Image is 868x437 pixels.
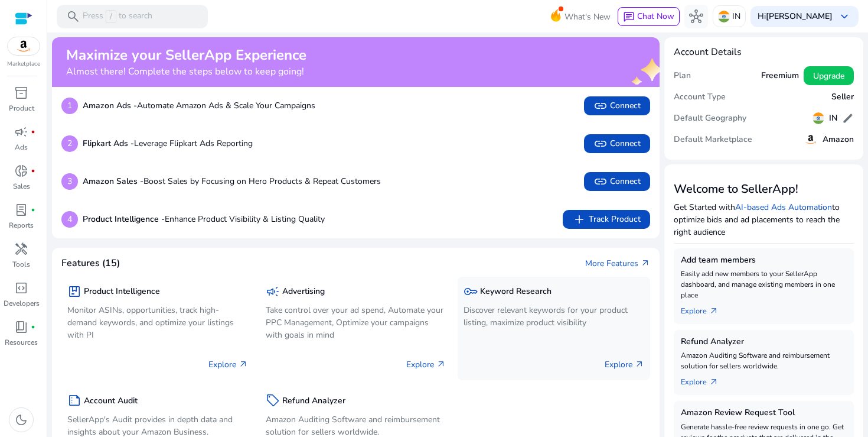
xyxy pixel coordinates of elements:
span: Connect [593,137,641,151]
span: arrow_outward [635,360,644,369]
img: in.svg [718,11,730,22]
span: search [66,9,80,24]
p: Ads [15,142,28,153]
span: arrow_outward [239,360,248,369]
span: Connect [593,174,641,189]
button: linkConnect [584,172,650,191]
p: Boost Sales by Focusing on Hero Products & Repeat Customers [83,175,381,187]
a: Explorearrow_outward [681,300,728,317]
p: Get Started with to optimize bids and ad placements to reach the right audience [674,201,854,238]
h5: Freemium [761,71,799,81]
button: hub [684,5,708,28]
p: Explore [406,358,446,371]
span: campaign [266,284,280,299]
span: fiber_manual_record [31,325,35,329]
button: chatChat Now [618,7,680,26]
p: 3 [61,173,78,190]
span: keyboard_arrow_down [837,9,851,24]
span: dark_mode [14,413,28,427]
span: Chat Now [637,11,674,22]
h5: Plan [674,71,691,81]
p: 2 [61,135,78,152]
h5: Add team members [681,255,847,266]
p: Press to search [83,10,152,23]
span: chat [623,11,635,23]
span: key [464,284,478,299]
span: What's New [564,7,611,27]
span: link [593,174,608,189]
p: Developers [4,298,40,309]
button: linkConnect [584,134,650,153]
h4: Almost there! Complete the steps below to keep going! [66,66,306,77]
span: campaign [14,125,28,139]
h5: Account Type [674,92,726,102]
h4: Features (15) [61,258,120,269]
button: addTrack Product [563,210,650,229]
h5: Keyword Research [480,287,552,297]
p: Enhance Product Visibility & Listing Quality [83,213,325,225]
span: Connect [593,99,641,113]
span: link [593,137,608,151]
span: Track Product [572,212,641,226]
h3: Welcome to SellerApp! [674,182,854,196]
img: amazon.svg [8,37,40,55]
b: Amazon Ads - [83,100,137,111]
h2: Maximize your SellerApp Experience [66,47,306,64]
span: handyman [14,242,28,256]
b: [PERSON_NAME] [766,11,833,22]
p: 1 [61,98,78,114]
h5: Seller [831,92,854,102]
button: Upgrade [804,66,854,85]
span: / [106,10,116,23]
span: hub [689,9,703,24]
b: Flipkart Ads - [83,138,134,149]
span: Upgrade [813,70,844,82]
h5: IN [829,114,837,124]
a: More Featuresarrow_outward [585,257,650,270]
span: arrow_outward [709,377,719,387]
h5: Refund Analyzer [282,396,345,406]
span: fiber_manual_record [31,208,35,212]
span: inventory_2 [14,86,28,100]
p: Monitor ASINs, opportunities, track high-demand keywords, and optimize your listings with PI [67,304,248,341]
span: donut_small [14,164,28,178]
p: Easily add new members to your SellerApp dashboard, and manage existing members in one place [681,268,847,300]
p: Reports [9,220,34,231]
b: Product Intelligence - [83,213,165,225]
h5: Amazon [823,135,854,145]
p: Explore [208,358,248,371]
p: Sales [13,181,30,192]
p: Resources [5,337,38,348]
span: package [67,284,81,299]
span: fiber_manual_record [31,130,35,134]
span: book_4 [14,320,28,334]
img: in.svg [812,112,824,124]
span: link [593,99,608,113]
span: arrow_outward [641,258,650,268]
p: IN [732,6,740,27]
span: arrow_outward [436,360,446,369]
p: Automate Amazon Ads & Scale Your Campaigns [83,99,315,112]
h5: Refund Analyzer [681,337,847,347]
h5: Amazon Review Request Tool [681,408,847,418]
p: Leverage Flipkart Ads Reporting [83,137,253,150]
span: code_blocks [14,281,28,295]
p: Discover relevant keywords for your product listing, maximize product visibility [464,304,644,329]
p: 4 [61,211,78,228]
p: Explore [605,358,644,371]
h4: Account Details [674,47,854,58]
a: AI-based Ads Automation [735,202,832,213]
span: edit [842,112,854,124]
p: Product [9,103,34,114]
h5: Account Audit [84,396,138,406]
span: lab_profile [14,203,28,217]
h5: Default Geography [674,114,746,124]
img: amazon.svg [804,132,818,147]
span: add [572,212,586,226]
p: Take control over your ad spend, Automate your PPC Management, Optimize your campaigns with goals... [266,304,446,341]
a: Explorearrow_outward [681,371,728,388]
p: Marketplace [7,60,40,69]
p: Hi [758,12,833,21]
p: Tools [12,259,30,270]
b: Amazon Sales - [83,176,143,187]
